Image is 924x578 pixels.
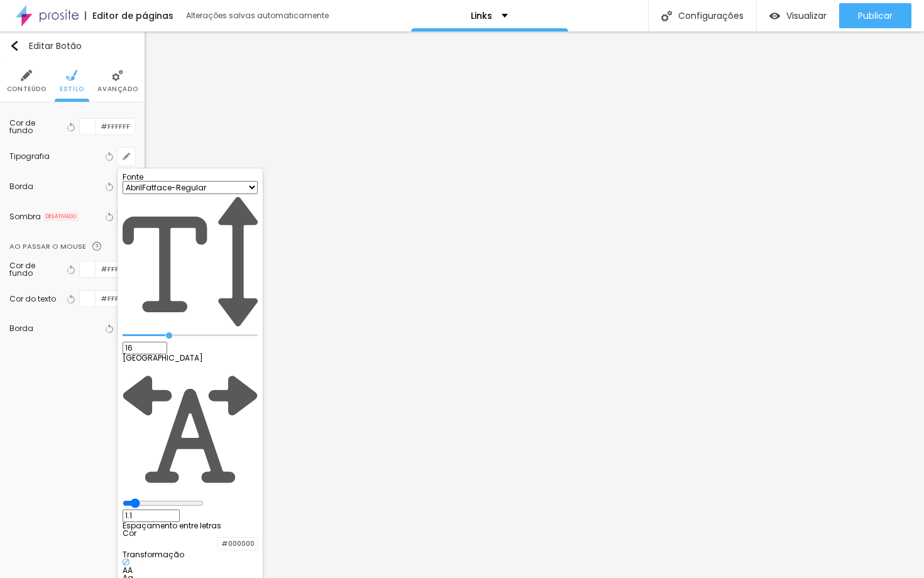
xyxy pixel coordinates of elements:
[123,551,258,559] p: Transformação
[123,565,133,575] span: AA
[123,559,129,565] img: Icone
[123,362,258,497] img: Icon Letter Spacing
[123,173,258,181] p: Fonte
[123,194,258,329] img: Icon Font Size
[123,354,258,362] div: [GEOGRAPHIC_DATA]
[123,530,258,537] p: Cor
[123,522,258,530] div: Espaçamento entre letras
